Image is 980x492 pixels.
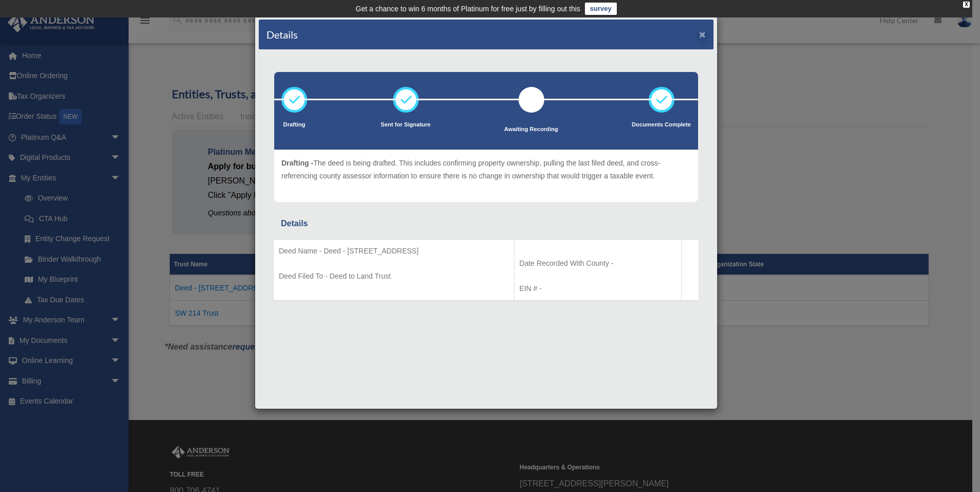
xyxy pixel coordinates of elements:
p: The deed is being drafted. This includes confirming property ownership, pulling the last filed de... [281,157,691,182]
div: close [963,2,970,8]
span: Drafting - [281,159,313,167]
p: Date Recorded With County - [520,257,676,270]
p: Awaiting Recording [504,124,558,135]
p: Documents Complete [632,120,691,130]
p: Deed Name - Deed - [STREET_ADDRESS] [279,245,509,258]
p: EIN # - [520,282,676,295]
p: Deed Filed To - Deed to Land Trust [279,270,509,283]
div: Details [281,216,691,231]
h4: Details [266,27,298,42]
p: Sent for Signature [381,120,431,130]
button: × [699,29,706,40]
p: Drafting [281,120,307,130]
div: Get a chance to win 6 months of Platinum for free just by filling out this [355,3,580,15]
a: survey [585,3,617,15]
